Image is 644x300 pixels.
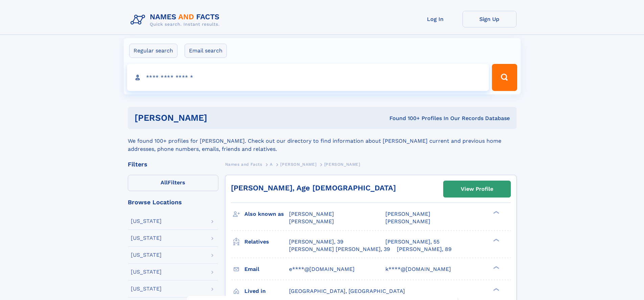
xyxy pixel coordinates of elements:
[492,64,517,91] button: Search Button
[385,238,439,246] a: [PERSON_NAME], 55
[244,236,289,248] h3: Relatives
[129,44,177,58] label: Regular search
[128,129,517,153] div: We found 100+ profiles for [PERSON_NAME]. Check out our directory to find information about [PERS...
[131,252,162,258] div: [US_STATE]
[131,269,162,275] div: [US_STATE]
[161,179,168,186] span: All
[444,181,510,197] a: View Profile
[324,162,360,167] span: [PERSON_NAME]
[270,162,273,167] span: A
[289,211,334,217] span: [PERSON_NAME]
[289,246,390,253] a: [PERSON_NAME] [PERSON_NAME], 39
[280,160,316,168] a: [PERSON_NAME]
[131,286,162,292] div: [US_STATE]
[280,162,316,167] span: [PERSON_NAME]
[231,184,396,192] a: [PERSON_NAME], Age [DEMOGRAPHIC_DATA]
[244,263,289,275] h3: Email
[127,64,489,91] input: search input
[128,199,218,205] div: Browse Locations
[244,285,289,297] h3: Lived in
[185,44,227,58] label: Email search
[492,265,500,270] div: ❯
[462,11,517,27] a: Sign Up
[492,210,500,215] div: ❯
[397,246,452,253] a: [PERSON_NAME], 89
[289,288,405,294] span: [GEOGRAPHIC_DATA], [GEOGRAPHIC_DATA]
[128,175,218,191] label: Filters
[298,115,510,122] div: Found 100+ Profiles In Our Records Database
[385,211,430,217] span: [PERSON_NAME]
[128,161,218,167] div: Filters
[461,181,493,197] div: View Profile
[244,208,289,220] h3: Also known as
[131,235,162,241] div: [US_STATE]
[289,238,343,246] a: [PERSON_NAME], 39
[225,160,262,168] a: Names and Facts
[492,238,500,242] div: ❯
[408,11,462,27] a: Log In
[131,218,162,224] div: [US_STATE]
[385,218,430,225] span: [PERSON_NAME]
[135,114,299,122] h1: [PERSON_NAME]
[492,287,500,292] div: ❯
[270,160,273,168] a: A
[289,218,334,225] span: [PERSON_NAME]
[128,11,225,29] img: Logo Names and Facts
